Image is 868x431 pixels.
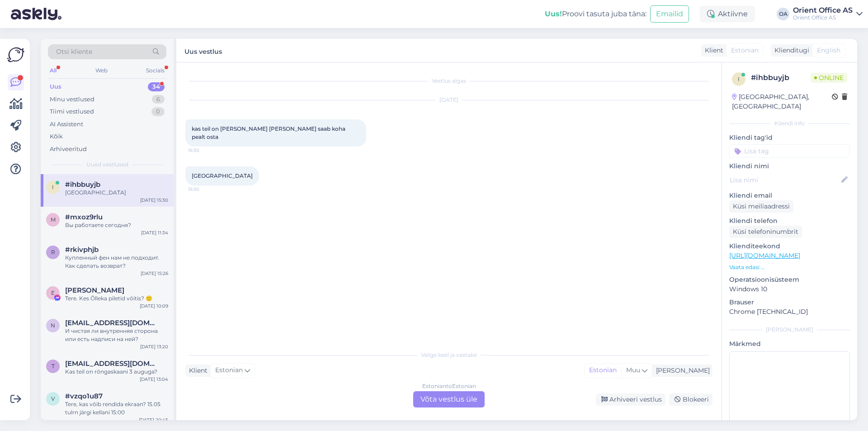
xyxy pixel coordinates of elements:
[140,197,168,204] div: [DATE] 15:30
[65,189,168,197] div: [GEOGRAPHIC_DATA]
[729,144,850,158] input: Lisa tag
[50,95,94,104] div: Minu vestlused
[793,7,863,21] a: Orient Office ASOrient Office AS
[729,119,850,128] div: Kliendi info
[650,5,689,23] button: Emailid
[669,393,712,406] div: Blokeeri
[50,120,83,129] div: AI Assistent
[141,229,168,236] div: [DATE] 11:34
[738,76,740,82] span: i
[729,242,850,251] p: Klienditeekond
[730,175,840,185] input: Lisa nimi
[729,263,850,271] p: Vaata edasi ...
[413,391,485,407] div: Võta vestlus üle
[545,9,646,19] div: Proovi tasuta juba täna:
[48,65,58,76] div: All
[192,172,253,179] span: [GEOGRAPHIC_DATA]
[777,8,789,20] div: OA
[192,125,347,140] span: kas teil on [PERSON_NAME] [PERSON_NAME] saab koha pealt osta
[729,339,850,349] p: Märkmed
[188,147,222,154] span: 15:30
[817,46,840,55] span: English
[52,363,55,369] span: t
[65,246,99,254] span: #rkivphjb
[811,73,847,83] span: Online
[585,364,621,377] div: Estonian
[729,298,850,307] p: Brauser
[141,270,168,277] div: [DATE] 15:26
[751,72,811,83] div: # ihbbuyjb
[7,46,24,63] img: Askly Logo
[50,145,87,154] div: Arhiveeritud
[652,366,710,375] div: [PERSON_NAME]
[140,303,168,309] div: [DATE] 10:09
[151,107,165,116] div: 0
[215,365,243,375] span: Estonian
[731,46,759,55] span: Estonian
[422,382,476,390] div: Estonian to Estonian
[185,96,712,104] div: [DATE]
[185,77,712,85] div: Vestlus algas
[65,400,168,417] div: Tere, kas võib rendida ekraan? 15.05 tulrn järgi kellani 15:00
[51,216,56,223] span: m
[152,95,165,104] div: 6
[51,395,55,402] span: v
[65,294,168,303] div: Tere. Kes Õlleka piletid võitis? 🙂
[51,249,55,256] span: r
[50,82,61,91] div: Uus
[144,65,166,76] div: Socials
[65,180,100,189] span: #ihbbuyjb
[65,221,168,229] div: Вы работаете сегодня?
[185,351,712,359] div: Valige keel ja vastake
[51,322,55,329] span: n
[86,161,128,169] span: Uued vestlused
[729,326,850,334] div: [PERSON_NAME]
[50,132,63,141] div: Kõik
[188,186,222,193] span: 15:30
[729,191,850,200] p: Kliendi email
[65,360,159,368] span: timakova.katrin@gmail.com
[148,82,165,91] div: 34
[729,200,793,213] div: Küsi meiliaadressi
[729,275,850,284] p: Operatsioonisüsteem
[729,284,850,294] p: Windows 10
[793,14,853,21] div: Orient Office AS
[793,7,853,14] div: Orient Office AS
[545,9,562,18] b: Uus!
[139,417,168,423] div: [DATE] 20:45
[65,254,168,270] div: Купленный фен нам не подходит. Как сделать возврат?
[729,133,850,142] p: Kliendi tag'id
[732,92,832,111] div: [GEOGRAPHIC_DATA], [GEOGRAPHIC_DATA]
[185,366,208,375] div: Klient
[596,393,665,406] div: Arhiveeri vestlus
[65,286,124,294] span: Eva-Maria Virnas
[729,251,800,260] a: [URL][DOMAIN_NAME]
[729,307,850,317] p: Chrome [TECHNICAL_ID]
[65,392,103,400] span: #vzqo1u87
[65,319,159,327] span: natalyamam3@gmail.com
[729,216,850,226] p: Kliendi telefon
[140,343,168,350] div: [DATE] 13:20
[140,376,168,383] div: [DATE] 13:04
[700,6,755,22] div: Aktiivne
[729,161,850,171] p: Kliendi nimi
[65,213,103,221] span: #mxoz9rlu
[65,368,168,376] div: Kas teil on rõngaskaani 3 auguga?
[51,289,55,296] span: E
[52,184,54,190] span: i
[50,107,94,116] div: Tiimi vestlused
[65,327,168,343] div: И чистая ли внутренняя сторона или есть надписи на ней?
[771,46,809,55] div: Klienditugi
[56,47,92,57] span: Otsi kliente
[729,226,802,238] div: Küsi telefoninumbrit
[626,366,640,374] span: Muu
[701,46,723,55] div: Klient
[94,65,109,76] div: Web
[184,44,222,57] label: Uus vestlus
